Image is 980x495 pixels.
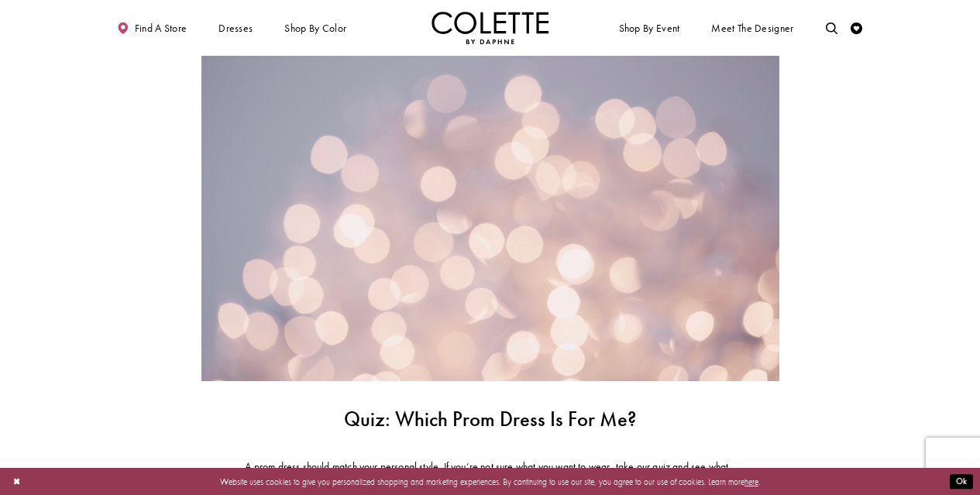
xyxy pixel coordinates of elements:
span: Find a store [135,22,187,34]
span: A prom dress should match your personal style. If you’re not sure what you want to wear, take our... [245,460,728,488]
span: Dresses [215,12,256,44]
span: Shop By Event [616,12,683,44]
a: Visit Home Page [432,12,549,44]
span: Dresses [218,22,253,34]
h1: Quiz: Which Prom Dress is For Me? [225,407,755,431]
a: here [744,476,758,486]
span: Shop by color [282,12,349,44]
span: Shop by color [284,22,346,34]
button: Submit Dialog [950,474,973,489]
p: Website uses cookies to give you personalized shopping and marketing experiences. By continuing t... [84,473,896,489]
button: Close Dialog [7,471,26,492]
span: Meet the designer [711,22,793,34]
a: Meet the designer [709,12,797,44]
img: Colette by Daphne [432,12,549,44]
a: Check Wishlist [848,12,866,44]
span: Shop By Event [619,22,680,34]
a: Toggle search [823,12,841,44]
a: Find a store [115,12,190,44]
